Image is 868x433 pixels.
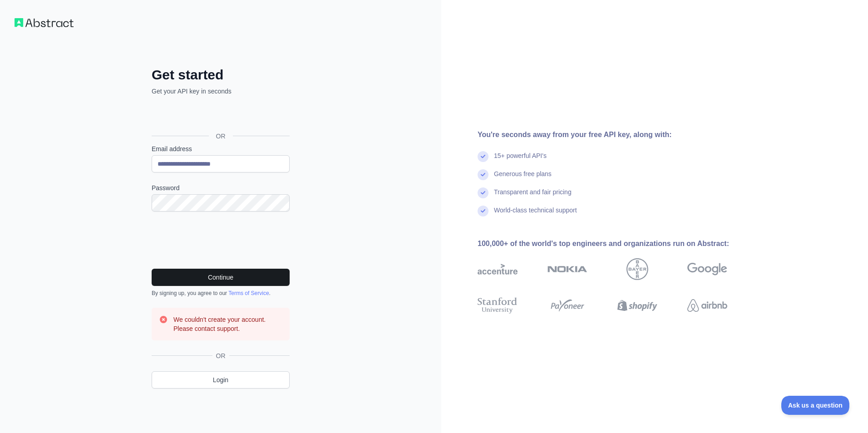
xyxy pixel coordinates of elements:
div: 100,000+ of the world's top engineers and organizations run on Abstract: [478,238,756,249]
a: Terms of Service [228,290,269,296]
h2: Get started [152,67,290,83]
label: Password [152,183,290,192]
div: 15+ powerful API's [494,151,547,169]
img: nokia [547,258,587,280]
div: Generous free plans [494,169,552,187]
img: payoneer [547,295,587,315]
img: check mark [478,169,488,180]
iframe: reCAPTCHA [152,222,290,258]
label: Email address [152,144,290,153]
img: check mark [478,151,488,162]
div: By signing up, you agree to our . [152,290,290,297]
img: accenture [478,258,518,280]
img: google [687,258,727,280]
div: Transparent and fair pricing [494,187,572,206]
button: Continue [152,269,290,286]
span: OR [209,132,233,141]
iframe: Sign in with Google Button [147,106,292,126]
a: Login [152,371,290,389]
img: check mark [478,206,488,216]
img: check mark [478,187,488,198]
p: Get your API key in seconds [152,87,290,96]
img: stanford university [478,295,518,315]
span: OR [212,351,229,360]
img: airbnb [687,295,727,315]
div: You're seconds away from your free API key, along with: [478,129,756,140]
img: Workflow [15,18,74,27]
div: World-class technical support [494,206,577,224]
h3: We couldn't create your account. Please contact support. [173,315,282,333]
img: bayer [626,258,648,280]
img: shopify [617,295,657,315]
iframe: Toggle Customer Support [781,396,850,415]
